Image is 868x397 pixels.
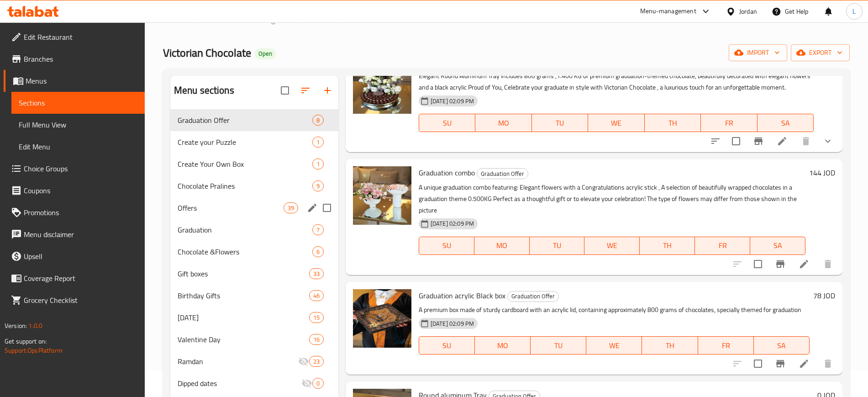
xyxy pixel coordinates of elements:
button: WE [584,237,640,255]
span: Sections [348,15,374,26]
span: import [736,47,780,58]
button: FR [701,114,757,132]
span: 6 [313,248,323,256]
div: Menu-management [640,6,696,17]
span: Menu disclaimer [24,229,137,240]
button: FR [695,237,750,255]
div: Graduation Offer [477,168,528,179]
svg: Inactive section [298,356,309,367]
span: Gift boxes [178,268,309,279]
div: Offers39edit [170,197,338,219]
span: Create Your Own Box [178,159,312,169]
span: Graduation combo [419,166,475,180]
button: FR [698,336,754,355]
span: SA [754,239,802,252]
span: Valentine Day [178,334,309,345]
span: SU [423,339,471,352]
a: Choice Groups [4,158,145,180]
a: Edit Restaurant [4,26,145,48]
p: A premium box made of sturdy cardboard with an acrylic lid, containing approximately 800 grams of... [419,304,810,316]
h6: 78 JOD [813,289,835,302]
button: delete [817,253,839,275]
div: Graduation Offer [178,115,312,126]
div: Graduation7 [170,219,338,241]
button: SA [758,114,814,132]
div: Open [255,48,276,59]
a: Support.OpsPlatform [5,344,63,356]
a: Edit menu item [799,358,810,369]
button: TU [530,237,585,255]
span: Full Menu View [19,119,137,130]
li: / [299,15,302,26]
li: / [341,15,344,26]
span: Chocolate Pralines [178,180,312,191]
span: [DATE] 02:09 PM [427,319,478,328]
span: Graduation Offer [508,291,558,302]
span: Ramdan [178,356,298,367]
button: edit [305,201,319,215]
div: items [309,356,324,367]
div: [DATE]15 [170,307,338,328]
a: Coupons [4,180,145,201]
span: Coverage Report [24,273,137,284]
span: Graduation [178,224,312,235]
span: WE [588,239,636,252]
span: SA [758,339,806,352]
span: Restaurants management [214,15,295,26]
span: 16 [310,335,323,344]
span: TH [646,339,694,352]
button: TU [532,114,588,132]
span: 46 [310,291,323,300]
img: Graduation combo [353,166,411,225]
div: Gift boxes33 [170,263,338,285]
a: Edit Menu [11,136,145,158]
div: items [312,224,324,235]
span: Version: [5,320,27,332]
button: delete [817,353,839,375]
button: export [791,44,850,61]
div: Ramdan23 [170,350,338,372]
div: Create Your Own Box1 [170,153,338,175]
span: Dipped dates [178,378,301,389]
button: Add section [316,79,338,101]
button: WE [586,336,642,355]
span: TH [643,239,691,252]
a: Home [163,15,192,26]
span: Grocery Checklist [24,295,137,306]
button: show more [817,130,839,152]
a: Sections [11,92,145,114]
span: Birthday Gifts [178,290,309,301]
span: MO [479,339,527,352]
span: 39 [284,204,298,212]
span: Select to update [748,254,768,274]
span: L [852,6,856,16]
span: export [798,47,842,58]
div: items [309,334,324,345]
img: Round Aluminium Tray [353,55,411,114]
button: SU [419,114,475,132]
div: items [312,378,324,389]
span: Get support on: [5,335,47,347]
span: TU [536,116,584,130]
span: Select all sections [275,81,295,100]
p: Elegant Round Aluminum Tray Includes 800 grams ,1.400 KG of premium graduation-themed chocolate, ... [419,70,814,93]
button: Branch-specific-item [747,130,769,152]
span: Branches [24,53,137,64]
svg: Show Choices [822,136,833,147]
li: / [196,15,199,26]
span: Graduation Offer [477,169,528,179]
a: Edit menu item [799,259,810,270]
a: Upsell [4,245,145,267]
button: delete [795,130,817,152]
span: TU [534,339,583,352]
span: Victorian Chocolate [163,42,251,63]
svg: Inactive section [301,378,312,389]
a: Menus [305,14,337,26]
span: FR [699,239,747,252]
span: MO [479,116,528,130]
a: Restaurants management [203,14,295,26]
